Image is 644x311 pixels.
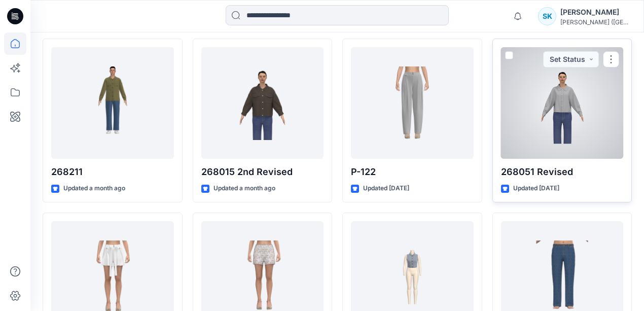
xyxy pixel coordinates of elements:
[501,165,624,179] p: 268051 Revised
[501,47,624,159] a: 268051 Revised
[201,47,324,159] a: 268015 2nd Revised
[351,47,474,159] a: P-122
[201,165,324,179] p: 268015 2nd Revised
[363,183,409,194] p: Updated [DATE]
[63,183,125,194] p: Updated a month ago
[538,7,556,25] div: SK
[51,47,174,159] a: 268211
[213,183,275,194] p: Updated a month ago
[560,18,631,26] div: [PERSON_NAME] ([GEOGRAPHIC_DATA]) Exp...
[51,165,174,179] p: 268211
[560,6,631,18] div: [PERSON_NAME]
[351,165,474,179] p: P-122
[513,183,559,194] p: Updated [DATE]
